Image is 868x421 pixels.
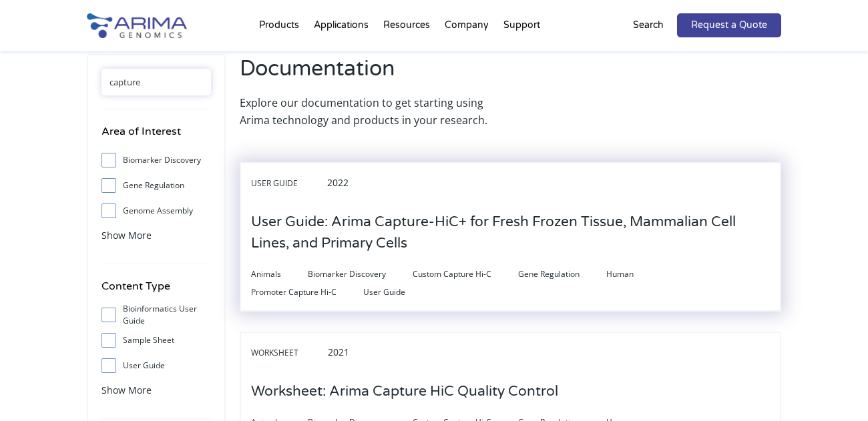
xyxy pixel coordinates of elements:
span: Show More [101,384,152,396]
img: Arima-Genomics-logo [87,13,187,38]
span: User Guide [363,284,432,300]
label: Sample Sheet [101,330,211,350]
a: Worksheet: Arima Capture HiC Quality Control [251,384,558,399]
p: Explore our documentation to get starting using Arima technology and products in your research. [240,94,504,129]
h3: Worksheet: Arima Capture HiC Quality Control [251,371,558,412]
label: User Guide [101,356,211,376]
span: User Guide [251,175,324,191]
span: Animals [251,266,308,282]
span: Gene Regulation [518,266,606,282]
span: Custom Capture Hi-C [413,266,518,282]
span: Show More [101,229,152,242]
span: Human [606,266,660,282]
h2: Documentation [240,54,504,94]
span: Promoter Capture Hi-C [251,284,363,300]
h4: Area of Interest [101,123,211,150]
label: Bioinformatics User Guide [101,305,211,325]
p: Search [633,17,664,34]
span: 2021 [328,346,349,358]
span: 2022 [327,176,349,189]
label: Gene Regulation [101,175,211,195]
span: Biomarker Discovery [308,266,413,282]
a: Request a Quote [677,13,781,37]
h4: Content Type [101,278,211,305]
span: Worksheet [251,345,325,361]
input: Search [101,69,211,95]
label: Biomarker Discovery [101,150,211,170]
label: Genome Assembly [101,201,211,221]
a: User Guide: Arima Capture-HiC+ for Fresh Frozen Tissue, Mammalian Cell Lines, and Primary Cells [251,236,770,251]
h3: User Guide: Arima Capture-HiC+ for Fresh Frozen Tissue, Mammalian Cell Lines, and Primary Cells [251,201,770,264]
